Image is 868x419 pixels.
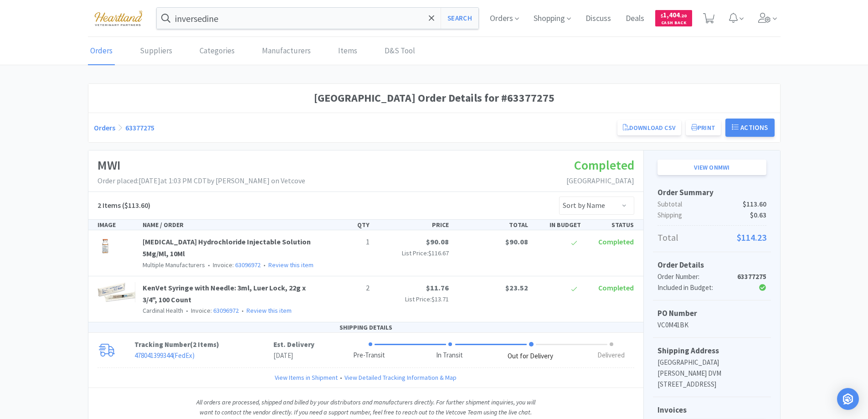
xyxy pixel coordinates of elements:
h5: Order Details [657,259,766,271]
a: View onMWI [657,160,766,175]
p: [GEOGRAPHIC_DATA] [566,175,634,187]
span: Multiple Manufacturers [143,261,205,269]
span: • [240,306,245,315]
div: IMAGE [94,220,139,230]
a: Items [336,37,360,65]
a: Discuss [582,15,615,23]
p: List Price: [377,294,449,304]
span: $11.76 [426,283,449,292]
span: . 20 [680,13,687,19]
button: Print [686,120,721,135]
a: 63377275 [125,123,154,132]
a: $1,404.20Cash Back [655,6,692,31]
div: Pre-Transit [353,350,385,361]
div: IN BUDGET [532,220,585,230]
span: • [262,261,267,269]
span: $114.23 [737,230,766,245]
span: 2 Items [193,340,216,349]
a: Deals [622,15,648,23]
a: Review this item [247,306,292,315]
button: Search [441,8,478,29]
div: NAME / ORDER [139,220,320,230]
span: $90.08 [505,237,528,246]
span: $113.60 [743,199,766,210]
div: In Transit [436,350,463,361]
div: TOTAL [452,220,532,230]
p: Total [657,230,766,245]
img: a98041f1dc8c4f32b10c693f084e58e3_600219.png [98,236,113,256]
p: Subtotal [657,199,766,210]
div: SHIPPING DETAILS [88,322,643,333]
a: Categories [197,37,237,65]
h5: Shipping Address [657,345,766,357]
div: PRICE [373,220,452,230]
span: $90.08 [426,237,449,246]
p: Tracking Number ( ) [134,339,273,350]
input: Search by item, sku, manufacturer, ingredient, size... [157,8,479,29]
button: Actions [725,119,775,137]
a: 478041399344(FedEx) [134,351,195,360]
p: List Price: [377,248,449,258]
span: $23.52 [505,283,528,292]
a: Download CSV [617,120,681,135]
h5: ($113.60) [98,200,150,212]
div: QTY [320,220,373,230]
span: • [206,261,211,269]
a: Manufacturers [260,37,313,65]
p: Shipping [657,210,766,221]
div: STATUS [585,220,637,230]
p: 1 [324,236,370,248]
span: Completed [598,237,634,246]
span: $ [661,13,663,19]
div: Included in Budget: [657,282,730,293]
span: $0.63 [750,210,766,221]
h1: MWI [98,155,305,176]
a: 63096972 [235,261,261,269]
span: Completed [598,283,634,292]
span: Cash Back [661,21,687,26]
a: 63096972 [213,306,239,315]
h5: Invoices [657,404,766,416]
span: 2 Items [98,201,121,210]
p: 2 [324,282,370,294]
div: Delivered [597,350,625,361]
img: cad7bdf275c640399d9c6e0c56f98fd2_10.png [88,5,149,31]
img: ea6b655e799145ba8eb9f7e91294cdc1_1646.png [98,282,136,302]
a: Suppliers [138,37,175,65]
p: Order placed: [DATE] at 1:03 PM CDT by [PERSON_NAME] on Vetcove [98,175,305,187]
p: Est. Delivery [273,339,314,350]
div: Out for Delivery [508,351,553,362]
a: Orders [88,37,115,65]
a: View Detailed Tracking Information & Map [344,372,457,383]
span: 1,404 [661,10,687,19]
h1: [GEOGRAPHIC_DATA] Order Details for #63377275 [94,89,775,107]
p: [GEOGRAPHIC_DATA] [PERSON_NAME] DVM [STREET_ADDRESS] [657,357,766,390]
span: Invoice: [183,306,239,315]
strong: 63377275 [737,272,766,281]
div: Open Intercom Messenger [837,388,859,410]
a: Orders [94,123,115,132]
span: $13.71 [431,295,449,303]
h5: Order Summary [657,186,766,199]
a: D&S Tool [382,37,417,65]
h5: PO Number [657,307,766,320]
span: Completed [574,157,634,173]
i: All orders are processed, shipped and billed by your distributors and manufacturers directly. For... [196,398,535,416]
span: Invoice: [205,261,261,269]
p: VC0M41BK [657,320,766,331]
a: Review this item [268,261,313,269]
span: • [185,306,190,315]
p: [DATE] [273,350,314,361]
span: $116.67 [428,249,449,257]
span: • [338,372,344,383]
span: Cardinal Health [143,306,183,315]
a: KenVet Syringe with Needle: 3ml, Luer Lock, 22g x 3/4", 100 Count [143,283,306,304]
div: Order Number: [657,271,730,282]
a: [MEDICAL_DATA] Hydrochloride Injectable Solution 5Mg/Ml, 10Ml [143,237,311,258]
a: View Items in Shipment [275,372,338,383]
